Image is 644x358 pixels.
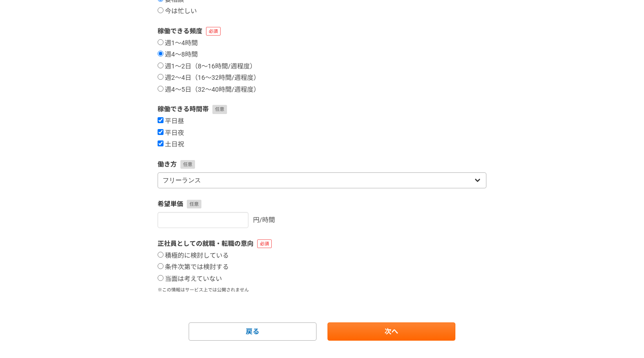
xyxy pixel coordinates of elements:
input: 条件次第では検討する [158,263,164,269]
label: 今は忙しい [158,7,197,16]
label: 積極的に検討している [158,252,229,260]
input: 平日夜 [158,129,164,135]
label: 週4〜8時間 [158,51,198,59]
p: ※この情報はサービス上では公開されません [158,286,486,293]
input: 週4〜8時間 [158,51,164,57]
input: 週4〜5日（32〜40時間/週程度） [158,86,164,92]
input: 週2〜4日（16〜32時間/週程度） [158,74,164,80]
label: 条件次第では検討する [158,263,229,271]
label: 週2〜4日（16〜32時間/週程度） [158,74,260,82]
label: 正社員としての就職・転職の意向 [158,239,486,249]
label: 週1〜4時間 [158,39,198,47]
label: 働き方 [158,160,486,169]
input: 週1〜2日（8〜16時間/週程度） [158,62,164,68]
span: 円/時間 [253,216,275,223]
label: 当面は考えていない [158,275,222,283]
input: 週1〜4時間 [158,39,164,45]
a: 次へ [327,322,455,341]
label: 平日昼 [158,117,184,125]
label: 稼働できる頻度 [158,26,486,36]
label: 平日夜 [158,129,184,137]
a: 戻る [189,322,317,341]
label: 土日祝 [158,140,184,149]
label: 週4〜5日（32〜40時間/週程度） [158,86,260,94]
input: 今は忙しい [158,7,164,13]
label: 週1〜2日（8〜16時間/週程度） [158,62,256,71]
input: 平日昼 [158,117,164,123]
input: 当面は考えていない [158,275,164,281]
input: 土日祝 [158,140,164,146]
label: 稼働できる時間帯 [158,104,486,114]
label: 希望単価 [158,199,486,209]
input: 積極的に検討している [158,252,164,258]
